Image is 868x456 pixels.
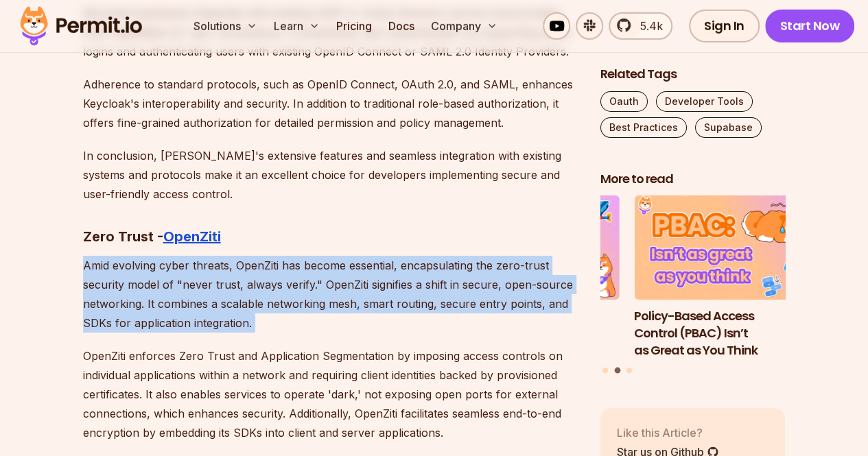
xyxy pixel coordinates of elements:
[425,12,503,40] button: Company
[634,196,819,359] a: Policy-Based Access Control (PBAC) Isn’t as Great as You ThinkPolicy-Based Access Control (PBAC) ...
[609,12,672,40] a: 5.4k
[14,3,148,49] img: Permit logo
[634,308,819,359] h3: Policy-Based Access Control (PBAC) Isn’t as Great as You Think
[83,256,578,333] p: Amid evolving cyber threats, OpenZiti has become essential, encapsulating the zero-trust security...
[614,368,620,374] button: Go to slide 2
[163,228,221,245] a: OpenZiti
[188,12,263,40] button: Solutions
[765,10,855,43] a: Start Now
[695,117,762,138] a: Supabase
[634,196,819,359] li: 2 of 3
[383,12,420,40] a: Docs
[434,308,620,359] h3: How to Use JWTs for Authorization: Best Practices and Common Mistakes
[83,228,163,245] strong: Zero Trust -
[331,12,377,40] a: Pricing
[83,346,578,442] p: OpenZiti enforces Zero Trust and Application Segmentation by imposing access controls on individu...
[600,66,786,83] h2: Related Tags
[656,91,753,112] a: Developer Tools
[83,146,578,204] p: In conclusion, [PERSON_NAME]'s extensive features and seamless integration with existing systems ...
[83,75,578,132] p: Adherence to standard protocols, such as OpenID Connect, OAuth 2.0, and SAML, enhances Keycloak's...
[434,196,620,359] li: 1 of 3
[600,91,648,112] a: Oauth
[632,18,663,34] span: 5.4k
[634,196,819,300] img: Policy-Based Access Control (PBAC) Isn’t as Great as You Think
[600,117,687,138] a: Best Practices
[600,171,786,188] h2: More to read
[600,196,786,376] div: Posts
[626,368,632,373] button: Go to slide 3
[617,424,719,441] p: Like this Article?
[268,12,325,40] button: Learn
[602,368,608,373] button: Go to slide 1
[689,10,760,43] a: Sign In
